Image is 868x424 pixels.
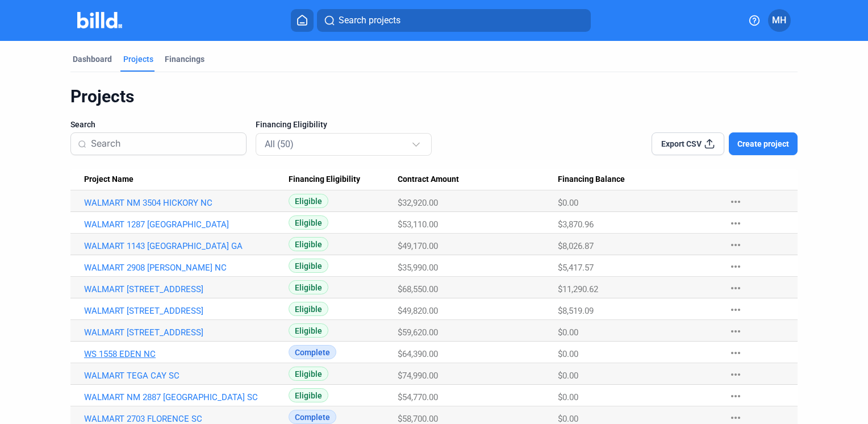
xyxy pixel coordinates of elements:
a: WALMART [STREET_ADDRESS] [84,327,280,338]
mat-icon: more_horiz [729,281,742,295]
span: Project Name [84,174,133,185]
span: Eligible [289,323,328,338]
span: $5,417.57 [558,263,594,273]
div: Projects [123,53,153,65]
mat-select-trigger: All (50) [265,139,294,149]
a: WALMART [STREET_ADDRESS] [84,284,280,294]
span: $0.00 [558,349,578,359]
span: $0.00 [558,371,578,381]
div: Contract Amount [398,174,558,185]
mat-icon: more_horiz [729,325,742,338]
button: Search projects [317,9,591,32]
span: $59,620.00 [398,327,438,338]
span: Contract Amount [398,174,459,185]
span: Financing Eligibility [289,174,360,185]
span: Eligible [289,367,328,381]
div: Financing Eligibility [289,174,398,185]
span: Eligible [289,194,328,208]
a: WS 1558 EDEN NC [84,349,280,359]
span: $53,110.00 [398,219,438,230]
span: Search projects [339,14,400,27]
a: WALMART 2703 FLORENCE SC [84,414,280,424]
div: Financings [165,53,205,65]
div: Projects [70,86,798,107]
span: Eligible [289,280,328,294]
mat-icon: more_horiz [729,303,742,317]
span: $11,290.62 [558,284,598,294]
img: Billd Company Logo [77,12,122,28]
span: Create project [737,138,789,149]
span: Eligible [289,259,328,273]
mat-icon: more_horiz [729,238,742,252]
div: Dashboard [73,53,112,65]
span: Eligible [289,215,328,230]
span: $64,390.00 [398,349,438,359]
a: WALMART NM 2887 [GEOGRAPHIC_DATA] SC [84,392,280,402]
mat-icon: more_horiz [729,368,742,381]
a: WALMART 2908 [PERSON_NAME] NC [84,263,280,273]
a: WALMART 1287 [GEOGRAPHIC_DATA] [84,219,280,230]
span: $35,990.00 [398,263,438,273]
span: Eligible [289,302,328,316]
span: $54,770.00 [398,392,438,402]
span: Export CSV [661,138,702,149]
span: $0.00 [558,392,578,402]
span: Eligible [289,237,328,251]
span: Complete [289,410,336,424]
span: $0.00 [558,198,578,208]
mat-icon: more_horiz [729,346,742,360]
span: Financing Balance [558,174,625,185]
span: $68,550.00 [398,284,438,294]
span: MH [772,14,786,27]
span: $58,700.00 [398,414,438,424]
a: WALMART TEGA CAY SC [84,371,280,381]
button: Create project [729,132,798,155]
span: $49,170.00 [398,241,438,251]
span: $74,990.00 [398,371,438,381]
mat-icon: more_horiz [729,195,742,209]
span: $8,026.87 [558,241,594,251]
span: Complete [289,345,336,359]
mat-icon: more_horiz [729,389,742,403]
span: Search [70,119,95,130]
span: Financing Eligibility [256,119,327,130]
span: $3,870.96 [558,219,594,230]
div: Project Name [84,174,289,185]
span: $8,519.09 [558,306,594,316]
a: WALMART NM 3504 HICKORY NC [84,198,280,208]
span: Eligible [289,388,328,402]
span: $49,820.00 [398,306,438,316]
span: $32,920.00 [398,198,438,208]
input: Search [91,132,239,156]
mat-icon: more_horiz [729,217,742,230]
a: WALMART 1143 [GEOGRAPHIC_DATA] GA [84,241,280,251]
button: Export CSV [652,132,724,155]
a: WALMART [STREET_ADDRESS] [84,306,280,316]
span: $0.00 [558,327,578,338]
span: $0.00 [558,414,578,424]
button: MH [768,9,791,32]
mat-icon: more_horiz [729,260,742,273]
div: Financing Balance [558,174,718,185]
